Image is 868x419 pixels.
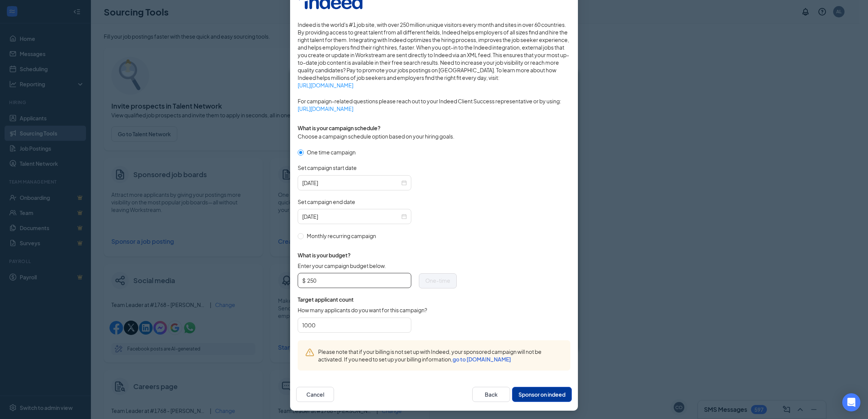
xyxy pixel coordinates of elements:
[298,105,570,112] a: [URL][DOMAIN_NAME]
[512,387,572,402] button: Sponsor on indeed
[298,97,570,112] span: For campaign-related questions please reach out to your Indeed Client Success representative or b...
[302,275,306,286] span: $
[318,348,563,363] span: Please note that if your billing is not set up with Indeed, your sponsored campaign will not be a...
[305,348,314,357] svg: Warning
[302,212,400,221] input: 2025-11-14
[298,81,570,89] a: [URL][DOMAIN_NAME]
[425,277,450,284] span: One-time
[298,198,355,206] span: Set campaign end date
[842,393,860,411] div: Open Intercom Messenger
[298,133,454,140] span: Choose a campaign schedule option based on your hiring goals.
[304,148,359,156] span: One time campaign
[296,387,334,402] button: Cancel
[304,232,379,240] span: Monthly recurring campaign
[472,387,510,402] button: Back
[298,164,357,171] span: Set campaign start date
[298,296,457,303] span: Target applicant count
[298,306,427,314] span: How many applicants do you want for this campaign?
[298,262,386,269] span: Enter your campaign budget below.
[302,179,400,187] input: 2025-10-15
[298,251,457,259] span: What is your budget?
[453,356,511,363] a: go to [DOMAIN_NAME]
[298,21,570,89] span: Indeed is the world's #1 job site, with over 250 million unique visitors every month and sites in...
[298,125,381,131] span: What is your campaign schedule?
